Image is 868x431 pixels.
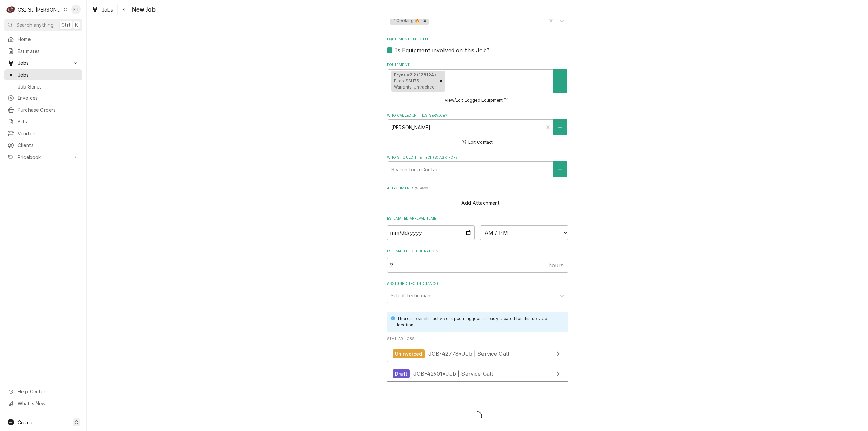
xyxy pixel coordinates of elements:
div: Estimated Arrival Time [387,216,568,240]
button: Create New Contact [553,119,567,135]
div: C [6,5,16,14]
div: hours [544,258,568,273]
div: There are similar active or upcoming jobs already created for this service location. [397,316,561,328]
div: Attachments [387,185,568,208]
span: ( if any ) [415,186,428,190]
div: Draft [393,369,410,378]
svg: Create New Contact [558,167,562,172]
strong: Fryer #2 2 (129124) [394,72,436,77]
span: Purchase Orders [18,106,79,113]
div: Estimated Job Duration [387,249,568,273]
span: Home [18,36,79,43]
div: Remove ² Cooking 🔥 [421,16,429,25]
span: Similar Jobs [387,336,568,342]
a: Jobs [89,4,116,15]
button: Search anythingCtrlK [4,19,82,31]
select: Time Select [480,225,568,240]
span: Jobs [102,6,113,13]
span: JOB-42901 • Job | Service Call [413,370,493,377]
span: Pitco SSH75 Warranty: Untracked [394,78,435,90]
a: Clients [4,140,82,151]
label: Who called in this service? [387,113,568,118]
div: CSI St. [PERSON_NAME] [18,6,62,13]
span: Bills [18,118,79,125]
span: Pricebook [18,154,69,161]
span: K [75,21,78,28]
label: Who should the tech(s) ask for? [387,155,568,160]
button: Create New Contact [553,161,567,177]
label: Is Equipment involved on this Job? [395,46,489,54]
button: Edit Contact [461,138,494,147]
span: Search anything [16,21,54,28]
span: Job Series [18,83,79,90]
svg: Create New Contact [558,125,562,130]
span: Jobs [18,59,69,66]
span: Estimates [18,47,79,55]
span: What's New [18,400,78,407]
span: Invoices [18,94,79,101]
span: New Job [130,5,156,14]
a: Home [4,34,82,45]
a: Job Series [4,81,82,92]
span: Vendors [18,130,79,137]
button: Navigate back [119,4,130,15]
span: Jobs [18,71,79,78]
button: Add Attachment [454,198,501,208]
div: Who called in this service? [387,113,568,146]
div: Kelsey Hetlage's Avatar [71,5,81,14]
input: Date [387,225,475,240]
a: Estimates [4,45,82,57]
span: Clients [18,142,79,149]
div: CSI St. Louis's Avatar [6,5,16,14]
label: Estimated Job Duration [387,249,568,254]
div: Similar Jobs [387,336,568,386]
span: JOB-42778 • Job | Service Call [428,350,510,357]
a: Vendors [4,128,82,139]
a: Jobs [4,69,82,80]
div: Assigned Technician(s) [387,281,568,303]
a: Purchase Orders [4,104,82,115]
button: Create New Equipment [553,69,567,93]
div: Remove [object Object] [437,71,445,92]
svg: Create New Equipment [558,79,562,83]
label: Equipment Expected [387,37,568,42]
label: Attachments [387,185,568,191]
a: Invoices [4,92,82,103]
div: Who should the tech(s) ask for? [387,155,568,177]
span: Create [18,419,33,425]
a: Bills [4,116,82,127]
div: Uninvoiced [393,349,425,358]
label: Equipment [387,62,568,68]
a: Go to Jobs [4,57,82,68]
div: KH [71,5,81,14]
button: View/Edit Logged Equipment [443,96,511,105]
span: Ctrl [61,21,70,28]
a: View Job [387,346,568,362]
span: Help Center [18,388,78,395]
div: Equipment Expected [387,37,568,54]
a: Go to Help Center [4,386,82,397]
div: Equipment [387,62,568,104]
span: Loading... [387,409,568,423]
a: View Job [387,366,568,382]
label: Assigned Technician(s) [387,281,568,287]
a: Go to What's New [4,398,82,409]
label: Estimated Arrival Time [387,216,568,221]
span: C [75,419,78,426]
div: ² Cooking 🔥 [390,16,421,25]
a: Go to Pricebook [4,152,82,163]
